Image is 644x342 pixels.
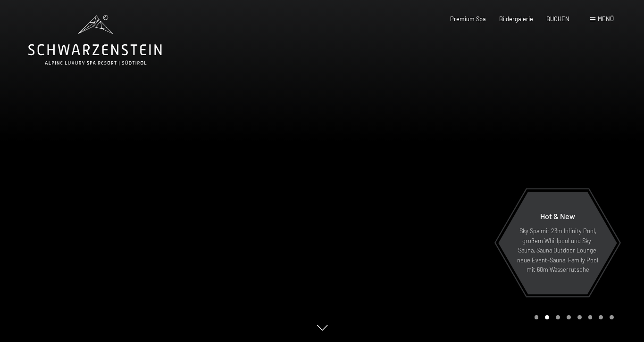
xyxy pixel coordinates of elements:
div: Carousel Page 4 [567,315,571,319]
div: Carousel Page 2 (Current Slide) [545,315,549,319]
div: Carousel Page 8 [610,315,614,319]
div: Carousel Page 5 [577,315,582,319]
div: Carousel Pagination [531,315,614,319]
span: Menü [598,15,614,23]
a: Bildergalerie [499,15,533,23]
a: BUCHEN [546,15,569,23]
div: Carousel Page 1 [535,315,539,319]
div: Carousel Page 6 [588,315,593,319]
p: Sky Spa mit 23m Infinity Pool, großem Whirlpool und Sky-Sauna, Sauna Outdoor Lounge, neue Event-S... [517,226,599,274]
div: Carousel Page 3 [556,315,560,319]
a: Hot & New Sky Spa mit 23m Infinity Pool, großem Whirlpool und Sky-Sauna, Sauna Outdoor Lounge, ne... [498,191,618,295]
div: Carousel Page 7 [599,315,603,319]
span: Hot & New [540,212,575,220]
a: Premium Spa [450,15,486,23]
